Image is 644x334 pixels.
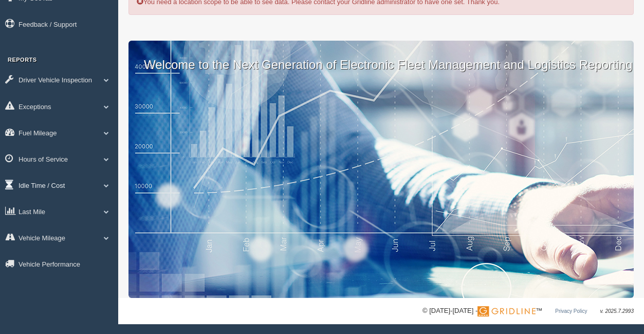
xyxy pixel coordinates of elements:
[600,308,634,314] span: v. 2025.7.2993
[477,306,536,317] img: Gridline
[422,306,634,317] div: © [DATE]-[DATE] - ™
[128,41,634,74] p: Welcome to the Next Generation of Electronic Fleet Management and Logistics Reporting
[555,308,587,314] a: Privacy Policy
